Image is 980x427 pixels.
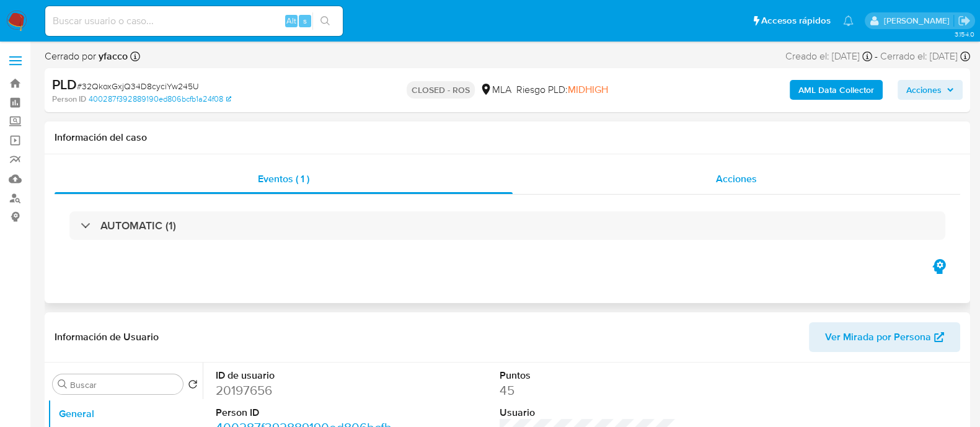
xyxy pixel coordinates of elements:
[785,50,872,63] div: Creado el: [DATE]
[58,379,68,389] button: Buscar
[70,379,178,390] input: Buscar
[500,369,677,382] dt: Puntos
[55,331,159,343] h1: Información de Usuario
[880,50,970,63] div: Cerrado el: [DATE]
[303,15,307,27] span: s
[216,382,393,399] dd: 20197656
[809,322,960,352] button: Ver Mirada por Persona
[898,80,963,100] button: Acciones
[500,382,677,399] dd: 45
[77,80,199,92] span: # 32QkoxGxjQ34D8cyciYw245U
[500,406,677,420] dt: Usuario
[480,83,511,97] div: MLA
[407,81,475,99] p: CLOSED - ROS
[216,369,393,382] dt: ID de usuario
[790,80,883,100] button: AML Data Collector
[568,82,608,97] span: MIDHIGH
[825,322,931,352] span: Ver Mirada por Persona
[798,80,874,100] b: AML Data Collector
[312,12,338,30] button: search-icon
[761,14,831,27] span: Accesos rápidos
[52,94,86,105] b: Person ID
[188,379,198,393] button: Volver al orden por defecto
[258,172,309,186] span: Eventos ( 1 )
[96,49,128,63] b: yfacco
[45,50,128,63] span: Cerrado por
[286,15,296,27] span: Alt
[89,94,231,105] a: 400287f392889190ed806bcfb1a24f08
[52,74,77,94] b: PLD
[843,15,854,26] a: Notificaciones
[906,80,942,100] span: Acciones
[875,50,878,63] span: -
[958,14,971,27] a: Salir
[883,15,953,27] p: martin.degiuli@mercadolibre.com
[716,172,757,186] span: Acciones
[55,131,960,144] h1: Información del caso
[216,406,393,420] dt: Person ID
[516,83,608,97] span: Riesgo PLD:
[100,219,176,232] h3: AUTOMATIC (1)
[69,211,945,240] div: AUTOMATIC (1)
[45,13,343,29] input: Buscar usuario o caso...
